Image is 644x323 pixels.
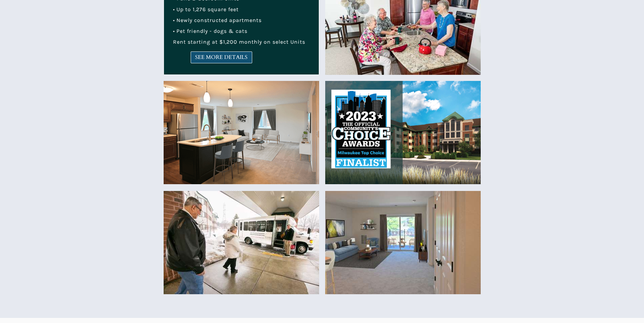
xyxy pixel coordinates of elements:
span: • Up to 1,276 square feet [173,6,239,13]
span: SEE MORE DETAILS [191,54,252,61]
span: • Newly constructed apartments [173,17,262,23]
a: SEE MORE DETAILS [191,51,252,63]
span: • Pet friendly - dogs & cats [173,28,247,34]
span: Rent starting at $1,200 monthly on select Units [173,39,305,45]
